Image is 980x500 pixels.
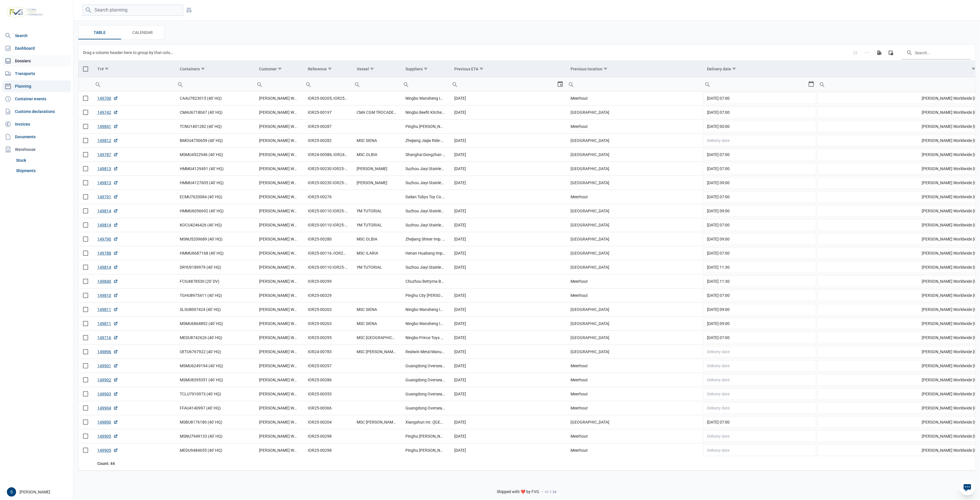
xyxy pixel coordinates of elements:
[2,118,71,130] a: Invoices
[401,387,450,401] td: Guangdong Overseas Chinese Enterprises Co., Ltd.
[175,148,255,162] td: MSMU4522946 (40' HQ)
[175,317,255,331] td: MSMU6864892 (40' HQ)
[352,77,401,91] td: Filter cell
[175,134,255,148] td: BMOU4750659 (40' HQ)
[480,67,484,71] span: Show filter options for column 'Previous ETA'
[175,77,255,91] input: Filter cell
[97,180,118,186] a: 149813
[255,105,304,120] td: [PERSON_NAME] Worldwide [GEOGRAPHIC_DATA]
[352,317,401,331] td: MSC SIENA
[401,218,450,232] td: Suzhou Jiayi Stainless Steel Products Co., Ltd.
[886,47,896,58] div: Column Chooser
[83,420,88,425] div: Select row
[304,91,352,105] td: IOR25-00205; IOR25-00197; IOR25-00260
[175,331,255,345] td: MEDU8742626 (40' HQ)
[255,373,304,387] td: [PERSON_NAME] Worldwide [GEOGRAPHIC_DATA]
[304,204,352,218] td: IOR25-00110 IOR25-00231 IOR25-00235
[93,77,175,91] input: Filter cell
[132,29,153,36] span: Calendar
[352,77,401,91] input: Filter cell
[255,77,265,91] div: Search box
[304,77,314,91] div: Search box
[401,289,450,303] td: Pinghu City [PERSON_NAME] Xing Children's Products Co., Ltd.
[94,29,106,36] span: Table
[450,204,566,218] td: [DATE]
[304,317,352,331] td: IOR25-00263
[304,190,352,204] td: IOR25-00276
[255,345,304,359] td: [PERSON_NAME] Worldwide [GEOGRAPHIC_DATA]
[175,415,255,429] td: MSBU8176180 (40' HQ)
[566,359,703,373] td: Meerhout
[97,250,118,256] a: 149788
[2,106,71,117] a: Customs declarations
[450,77,460,91] div: Search box
[370,67,374,71] span: Show filter options for column 'Vessel'
[352,246,401,260] td: MSC ILARIA
[450,345,566,359] td: [DATE]
[450,91,566,105] td: [DATE]
[401,345,450,359] td: Realwin Metal Manufacture Company Ltd.
[304,373,352,387] td: IOR25-00286
[450,415,566,429] td: [DATE]
[83,5,183,16] input: Search planning
[566,120,703,134] td: Meerhout
[401,401,450,415] td: Guangdong Overseas Chinese Enterprises Co., Ltd.
[175,260,255,274] td: DRYU9189979 (40' HQ)
[97,138,118,143] a: 149812
[604,67,608,71] span: Show filter options for column 'Previous location'
[175,274,255,289] td: FCIU4878530 (20' DV)
[401,415,450,429] td: Xiangshun Int. ([GEOGRAPHIC_DATA]) Trading Co., Ltd.
[255,246,304,260] td: [PERSON_NAME] Worldwide [GEOGRAPHIC_DATA]
[352,176,401,190] td: [PERSON_NAME]
[255,232,304,246] td: [PERSON_NAME] Worldwide [GEOGRAPHIC_DATA]
[566,331,703,345] td: [GEOGRAPHIC_DATA]
[566,246,703,260] td: [GEOGRAPHIC_DATA]
[450,373,566,387] td: [DATE]
[83,377,88,382] div: Select row
[450,246,566,260] td: [DATE]
[97,95,118,101] a: 149700
[566,148,703,162] td: [GEOGRAPHIC_DATA]
[255,134,304,148] td: [PERSON_NAME] Worldwide [GEOGRAPHIC_DATA]
[732,67,736,71] span: Show filter options for column 'Delivery date'
[175,61,255,77] td: Column Containers
[424,67,428,71] span: Show filter options for column 'Suppliers'
[83,307,88,312] div: Select row
[328,67,332,71] span: Show filter options for column 'Reference'
[2,131,71,143] a: Documents
[304,260,352,274] td: IOR25-00110 IOR25-00231 IOR25-00235
[97,264,118,270] a: 149814
[83,222,88,228] div: Select row
[352,134,401,148] td: MSC SIENA
[401,105,450,120] td: Ningbo Beefit Kitchenware Co., Ltd.
[566,77,703,91] input: Filter cell
[401,176,450,190] td: Suzhou Jiayi Stainless Steel Products Co., Ltd.
[255,176,304,190] td: [PERSON_NAME] Worldwide [GEOGRAPHIC_DATA]
[255,331,304,345] td: [PERSON_NAME] Worldwide [GEOGRAPHIC_DATA]
[83,208,88,214] div: Select row
[97,293,118,298] a: 149810
[175,190,255,204] td: ECMU7620084 (40' HQ)
[97,335,118,341] a: 149716
[450,105,566,120] td: [DATE]
[97,236,118,242] a: 149790
[352,260,401,274] td: YM TUTORIAL
[83,152,88,157] div: Select row
[401,162,450,176] td: Suzhou Jiayi Stainless Steel Products Co., Ltd.
[401,148,450,162] td: Shanghai Dongzhan International Trade. Co. Ltd., Shenzhen Universal Industrial Co., Ltd.
[14,166,71,176] a: Shipments
[566,260,703,274] td: [GEOGRAPHIC_DATA]
[352,415,401,429] td: MSC [PERSON_NAME]
[450,387,566,401] td: [DATE]
[255,204,304,218] td: [PERSON_NAME] Worldwide [GEOGRAPHIC_DATA]
[401,359,450,373] td: Guangdong Overseas Chinese Enterprises Co., Ltd.
[566,204,703,218] td: [GEOGRAPHIC_DATA]
[450,148,566,162] td: [DATE]
[175,77,186,91] div: Search box
[255,77,304,91] td: Filter cell
[304,134,352,148] td: IOR25-00282
[175,373,255,387] td: MSMU8395351 (40' HQ)
[93,77,103,91] div: Search box
[83,236,88,242] div: Select row
[175,387,255,401] td: TCLU7910973 (40' HQ)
